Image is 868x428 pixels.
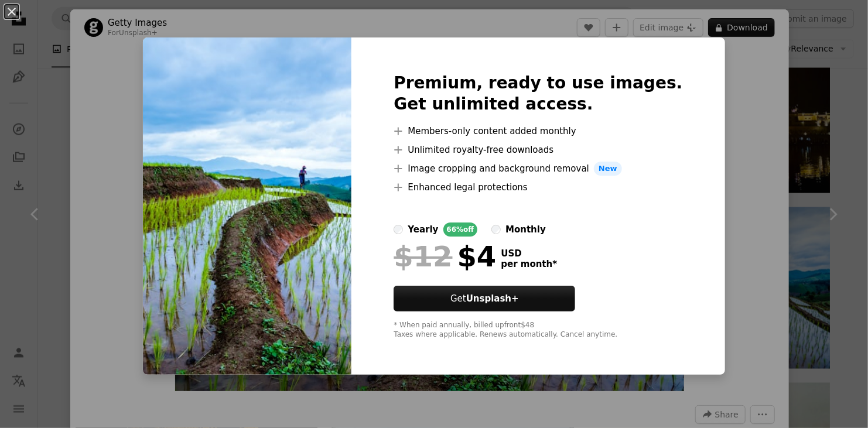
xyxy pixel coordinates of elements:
[394,286,575,311] button: GetUnsplash+
[501,248,557,259] span: USD
[408,222,438,237] div: yearly
[466,293,519,304] strong: Unsplash+
[394,241,452,272] span: $12
[394,124,682,138] li: Members-only content added monthly
[394,143,682,157] li: Unlimited royalty-free downloads
[394,162,682,176] li: Image cropping and background removal
[394,225,403,234] input: yearly66%off
[394,180,682,194] li: Enhanced legal protections
[443,222,478,237] div: 66% off
[394,73,682,115] h2: Premium, ready to use images. Get unlimited access.
[143,37,351,375] img: premium_photo-1664910706524-e783eed89e71
[491,225,501,234] input: monthly
[501,259,557,269] span: per month *
[394,321,682,340] div: * When paid annually, billed upfront $48 Taxes where applicable. Renews automatically. Cancel any...
[594,162,622,176] span: New
[394,241,496,272] div: $4
[505,222,546,237] div: monthly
